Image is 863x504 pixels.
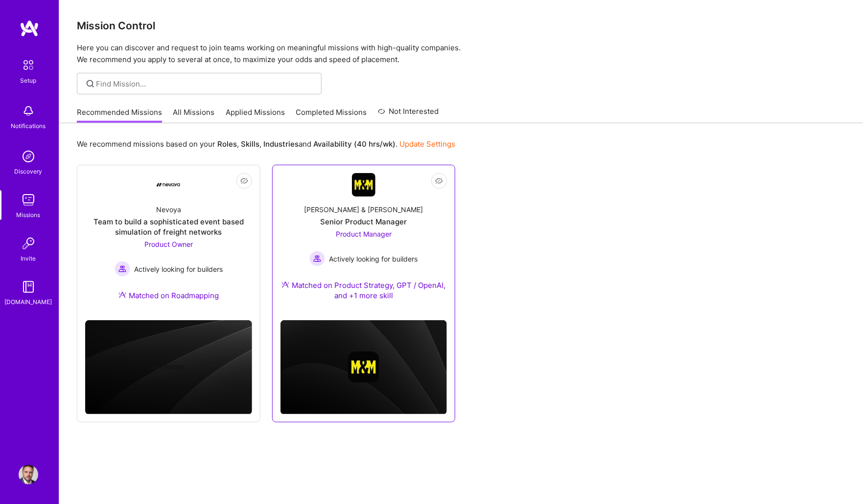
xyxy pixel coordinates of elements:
div: Setup [21,75,37,86]
a: Recommended Missions [77,107,162,123]
div: [PERSON_NAME] & [PERSON_NAME] [304,204,423,215]
img: setup [18,55,39,75]
a: Not Interested [378,106,439,123]
div: [DOMAIN_NAME] [5,297,52,307]
span: Product Owner [144,240,193,248]
img: User Avatar [19,465,38,484]
img: Company Logo [352,173,375,197]
i: icon EyeClosed [240,177,248,185]
img: discovery [19,147,38,166]
img: guide book [19,277,38,297]
img: logo [20,20,39,37]
a: All Missions [173,107,215,123]
div: Matched on Product Strategy, GPT / OpenAI, and +1 more skill [280,280,447,301]
i: icon EyeClosed [435,177,443,185]
h3: Mission Control [77,20,845,32]
a: Company LogoNevoyaTeam to build a sophisticated event based simulation of freight networksProduct... [85,173,252,312]
div: Missions [17,210,41,220]
a: Company Logo[PERSON_NAME] & [PERSON_NAME]Senior Product ManagerProduct Manager Actively looking f... [280,173,447,312]
img: Company logo [348,351,379,383]
input: Find Mission... [96,79,314,89]
p: We recommend missions based on your , , and . [77,139,455,149]
a: Completed Missions [296,107,367,123]
span: Actively looking for builders [134,264,223,274]
div: Matched on Roadmapping [118,290,219,301]
img: Actively looking for builders [309,251,325,266]
b: Industries [263,139,299,149]
p: Here you can discover and request to join teams working on meaningful missions with high-quality ... [77,42,845,66]
a: User Avatar [16,465,41,484]
div: Notifications [11,121,46,131]
div: Discovery [15,166,43,176]
b: Roles [217,139,237,149]
img: Actively looking for builders [115,261,130,277]
img: Company Logo [157,183,180,187]
a: Applied Missions [226,107,285,123]
span: Actively looking for builders [329,254,418,264]
img: cover [85,320,252,415]
i: icon SearchGrey [85,78,96,89]
img: bell [19,101,38,121]
img: Ateam Purple Icon [118,291,126,299]
div: Team to build a sophisticated event based simulation of freight networks [85,217,252,237]
div: Senior Product Manager [320,217,407,227]
b: Availability (40 hrs/wk) [313,139,396,149]
a: Update Settings [399,139,455,149]
b: Skills [241,139,259,149]
img: teamwork [19,190,38,210]
span: Product Manager [336,230,392,238]
img: Ateam Purple Icon [281,281,289,288]
img: cover [280,320,447,415]
img: Company logo [153,351,184,383]
div: Nevoya [156,204,181,215]
img: Invite [19,234,38,253]
div: Invite [21,253,36,263]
